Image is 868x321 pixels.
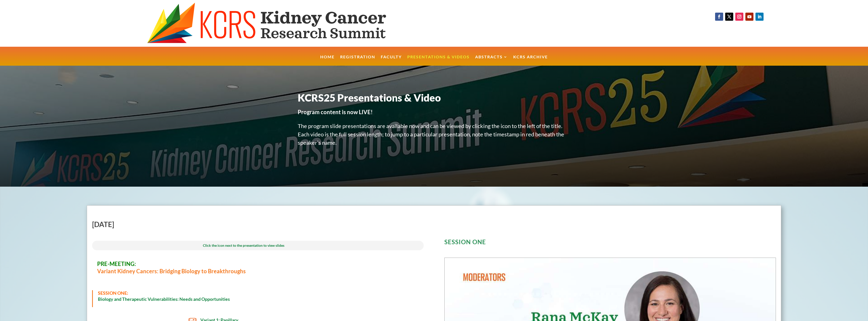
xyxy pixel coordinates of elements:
[725,13,733,21] a: Follow on X
[513,55,548,66] a: KCRS Archive
[147,3,416,44] img: KCRS generic logo wide
[97,260,136,267] span: PRE-MEETING:
[475,55,508,66] a: Abstracts
[715,13,723,21] a: Follow on Facebook
[340,55,375,66] a: Registration
[98,290,128,296] span: SESSION ONE:
[381,55,402,66] a: Faculty
[298,92,441,104] span: KCRS25 Presentations & Video
[755,13,764,21] a: Follow on LinkedIn
[92,221,424,230] h2: [DATE]
[203,243,284,248] span: Click the icon next to the presentation to view slides
[735,13,743,21] a: Follow on Instagram
[97,260,419,277] h3: Variant Kidney Cancers: Bridging Biology to Breakthroughs
[298,109,373,115] strong: Program content is now LIVE!
[320,55,335,66] a: Home
[407,55,470,66] a: Presentations & Videos
[444,239,776,248] h3: SESSION ONE
[98,296,230,302] strong: Biology and Therapeutic Vulnerabilities: Needs and Opportunities
[298,122,570,152] p: The program slide presentations are available now and can be viewed by clicking the icon to the l...
[745,13,753,21] a: Follow on Youtube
